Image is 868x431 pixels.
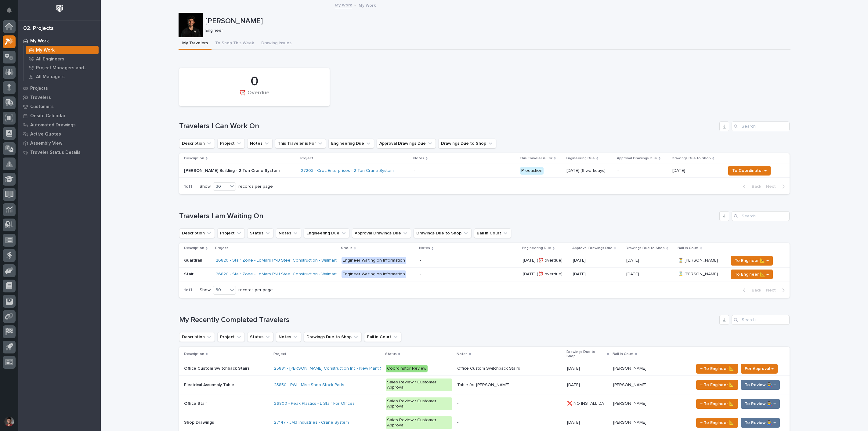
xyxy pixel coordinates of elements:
[732,211,790,221] input: Search
[217,139,245,148] button: Project
[215,245,228,252] p: Project
[626,245,665,252] p: Drawings Due to Shop
[414,228,472,238] button: Drawings Due to Shop
[700,400,734,407] span: ← To Engineer 📐
[738,184,764,189] button: Back
[745,419,776,426] span: To Review 👨‍🏭 →
[523,257,564,263] p: [DATE] (⏰ overdue)
[179,228,215,238] button: Description
[728,166,771,176] button: To Coordinator →
[678,257,719,263] p: ⏳ [PERSON_NAME]
[745,365,774,372] span: For Approval →
[696,418,738,428] button: ← To Engineer 📐
[247,228,273,238] button: Status
[566,168,613,173] p: [DATE] (6 workdays)
[696,364,738,374] button: ← To Engineer 📐
[184,381,235,388] p: Electrical Assembly Table
[732,315,790,325] input: Search
[386,397,452,410] div: Sales Review / Customer Approval
[741,364,778,374] button: For Approval →
[700,419,734,426] span: ← To Engineer 📐
[30,113,66,119] p: Onsite Calendar
[190,74,319,89] div: 0
[179,394,790,413] tr: Office StairOffice Stair 26800 - Peak Plastics - L Stair For Offices Sales Review / Customer Appr...
[745,381,776,389] span: To Review 👨‍🏭 →
[24,63,101,72] a: Project Managers and Engineers
[413,155,424,162] p: Notes
[179,283,197,298] p: 1 of 1
[617,168,667,173] p: -
[200,184,211,189] p: Show
[247,139,273,148] button: Notes
[335,1,352,8] a: My Work
[735,257,769,264] span: To Engineer 📐 →
[216,272,347,277] a: 26820 - Stair Zone - LoMars PNJ Steel Construction - Walmart Stair
[567,419,581,425] p: [DATE]
[179,316,717,324] h1: My Recently Completed Travelers
[18,84,101,93] a: Projects
[613,351,634,357] p: Ball in Court
[18,120,101,129] a: Automated Drawings
[766,288,779,293] span: Next
[696,380,738,390] button: ← To Engineer 📐
[3,415,16,428] button: users-avatar
[30,122,76,128] p: Automated Drawings
[184,400,208,406] p: Office Stair
[735,271,769,278] span: To Engineer 📐 →
[36,48,55,53] p: My Work
[385,351,397,357] p: Status
[613,365,648,371] p: [PERSON_NAME]
[273,351,286,357] p: Project
[457,366,520,371] div: Office Custom Switchback Stairs
[566,155,595,162] p: Engineering Due
[24,46,101,54] a: My Work
[18,148,101,157] a: Traveler Status Details
[566,349,606,360] p: Drawings Due to Shop
[30,38,49,44] p: My Work
[179,37,212,50] button: My Travelers
[179,267,790,281] tr: StairStair 26820 - Stair Zone - LoMars PNJ Steel Construction - Walmart Stair Engineer Waiting on...
[573,272,621,277] p: [DATE]
[519,155,552,162] p: This Traveler is For
[386,365,428,372] div: Coordinator Review
[274,366,432,371] a: 25891 - [PERSON_NAME] Construction Inc - New Plant Setup - Mezzanine Project
[274,420,349,425] a: 27147 - JM3 Industries - Crane System
[328,139,374,148] button: Engineering Due
[36,56,64,62] p: All Engineers
[377,139,436,148] button: Approval Drawings Due
[696,399,738,409] button: ← To Engineer 📐
[184,270,195,277] p: Stair
[18,102,101,111] a: Customers
[276,228,301,238] button: Notes
[274,401,355,406] a: 26800 - Peak Plastics - L Stair For Offices
[678,245,699,252] p: Ball in Court
[30,104,54,110] p: Customers
[732,121,790,131] input: Search
[613,419,648,425] p: [PERSON_NAME]
[304,228,349,238] button: Engineering Due
[30,95,51,100] p: Travelers
[457,420,458,425] div: -
[732,167,767,174] span: To Coordinator →
[274,382,344,388] a: 23850 - PWI - Misc Shop Stock Parts
[520,167,544,175] div: Production
[419,245,430,252] p: Notes
[30,132,61,137] p: Active Quotes
[179,254,790,267] tr: GuardrailGuardrail 26820 - Stair Zone - LoMars PNJ Steel Construction - Walmart Stair Engineer Wa...
[386,378,452,391] div: Sales Review / Customer Approval
[179,362,790,375] tr: Office Custom Switchback StairsOffice Custom Switchback Stairs 25891 - [PERSON_NAME] Construction...
[184,365,251,371] p: Office Custom Switchback Stairs
[212,37,258,50] button: To Shop This Week
[700,381,734,389] span: ← To Engineer 📐
[678,270,719,277] p: ⏳ [PERSON_NAME]
[179,212,717,221] h1: Travelers I am Waiting On
[764,288,790,293] button: Next
[18,139,101,148] a: Assembly View
[36,74,65,80] p: All Managers
[731,256,773,266] button: To Engineer 📐 →
[301,168,394,173] a: 27203 - Croc Enterprises - 2 Ton Crane System
[23,25,54,32] div: 02. Projects
[359,2,376,8] p: My Work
